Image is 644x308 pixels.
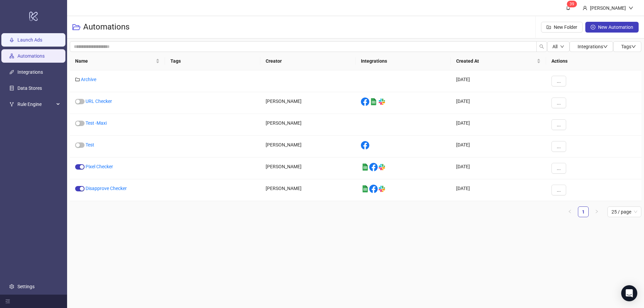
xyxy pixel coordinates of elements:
[260,114,356,136] div: [PERSON_NAME]
[17,98,54,111] span: Rule Engine
[260,52,356,70] th: Creator
[75,57,154,65] span: Name
[551,185,566,195] button: ...
[607,206,641,217] div: Page Size
[456,57,535,65] span: Created At
[260,92,356,114] div: [PERSON_NAME]
[621,285,637,301] div: Open Intercom Messenger
[595,209,599,213] span: right
[551,119,566,130] button: ...
[17,284,35,289] a: Settings
[578,207,588,217] a: 1
[552,44,557,49] span: All
[81,77,96,82] a: Archive
[83,22,129,33] h3: Automations
[551,141,566,152] button: ...
[356,52,451,70] th: Integrations
[72,23,80,31] span: folder-open
[567,1,577,7] sup: 39
[598,24,633,30] span: New Automation
[86,120,107,126] a: Test -Maxi
[560,45,564,49] span: down
[547,41,570,52] button: Alldown
[260,158,356,179] div: [PERSON_NAME]
[17,38,42,43] a: Launch Ads
[631,44,636,49] span: down
[557,166,561,171] span: ...
[451,52,546,70] th: Created At
[557,187,561,193] span: ...
[565,206,575,217] li: Previous Page
[611,207,637,217] span: 25 / page
[260,179,356,201] div: [PERSON_NAME]
[578,44,608,49] span: Integrations
[585,22,639,33] button: New Automation
[451,136,546,158] div: [DATE]
[86,142,94,147] a: Test
[9,102,14,107] span: fork
[75,77,80,82] span: folder
[551,98,566,108] button: ...
[451,92,546,114] div: [DATE]
[565,206,575,217] button: left
[570,41,613,52] button: Integrationsdown
[17,70,43,75] a: Integrations
[557,122,561,127] span: ...
[587,4,629,12] div: [PERSON_NAME]
[86,186,127,191] a: Disapprove Checker
[568,209,572,213] span: left
[572,2,574,6] span: 9
[551,163,566,174] button: ...
[551,76,566,86] button: ...
[546,52,641,70] th: Actions
[546,25,551,29] span: folder-add
[557,78,561,84] span: ...
[566,5,571,10] span: bell
[591,25,595,29] span: plus-circle
[613,41,641,52] button: Tagsdown
[86,164,113,169] a: Pixel Checker
[451,70,546,92] div: [DATE]
[17,86,42,91] a: Data Stores
[541,22,583,33] button: New Folder
[591,206,602,217] li: Next Page
[583,6,587,10] span: user
[86,99,112,104] a: URL Checker
[570,2,572,6] span: 3
[539,44,544,49] span: search
[557,100,561,106] span: ...
[451,114,546,136] div: [DATE]
[591,206,602,217] button: right
[629,6,633,10] span: down
[451,179,546,201] div: [DATE]
[557,144,561,149] span: ...
[165,52,260,70] th: Tags
[5,299,10,304] span: menu-fold
[578,206,589,217] li: 1
[17,54,45,59] a: Automations
[260,136,356,158] div: [PERSON_NAME]
[70,52,165,70] th: Name
[621,44,636,49] span: Tags
[603,44,608,49] span: down
[451,158,546,179] div: [DATE]
[554,24,577,30] span: New Folder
